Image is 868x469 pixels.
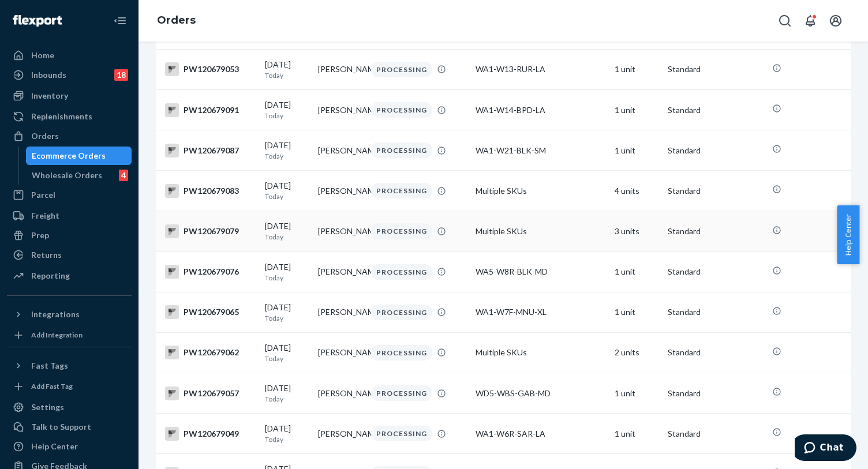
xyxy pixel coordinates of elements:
div: PROCESSING [371,426,432,441]
div: Replenishments [31,111,92,122]
div: PW120679053 [165,62,256,76]
div: PW120679076 [165,265,256,279]
a: Orders [157,14,196,27]
div: PW120679091 [165,103,256,117]
div: PW120679083 [165,184,256,198]
a: Returns [7,246,132,264]
p: Standard [668,347,763,358]
div: PROCESSING [371,102,432,118]
a: Ecommerce Orders [26,147,132,165]
td: Multiple SKUs [471,211,610,252]
p: Today [265,394,309,404]
td: 4 units [610,171,663,211]
td: [PERSON_NAME] [313,332,366,373]
td: 1 unit [610,130,663,171]
p: Standard [668,145,763,156]
button: Integrations [7,305,132,324]
td: 1 unit [610,292,663,332]
div: Help Center [31,441,78,452]
td: Multiple SKUs [471,332,610,373]
td: [PERSON_NAME] [313,211,366,252]
td: 1 unit [610,252,663,292]
p: Today [265,232,309,242]
div: [DATE] [265,261,309,283]
a: Wholesale Orders4 [26,166,132,185]
div: Integrations [31,309,80,320]
p: Standard [668,63,763,75]
div: WA1-W7F-MNU-XL [476,306,605,318]
div: PW120679057 [165,387,256,400]
a: Settings [7,398,132,417]
button: Open account menu [824,9,847,32]
img: Flexport logo [13,15,62,27]
button: Fast Tags [7,357,132,375]
div: PW120679087 [165,144,256,157]
ol: breadcrumbs [148,4,205,37]
p: Standard [668,306,763,318]
a: Prep [7,226,132,245]
div: [DATE] [265,382,309,404]
div: 18 [114,69,128,81]
div: WA1-W13-RUR-LA [476,63,605,75]
td: [PERSON_NAME] [313,252,366,292]
button: Close Navigation [108,9,132,32]
p: Today [265,111,309,121]
p: Standard [668,226,763,237]
td: Multiple SKUs [471,171,610,211]
div: PROCESSING [371,305,432,320]
div: Add Integration [31,330,83,340]
div: Talk to Support [31,421,91,433]
div: PROCESSING [371,62,432,77]
div: Ecommerce Orders [32,150,106,162]
div: Inventory [31,90,68,102]
p: Today [265,313,309,323]
div: [DATE] [265,140,309,161]
button: Open Search Box [773,9,796,32]
div: Inbounds [31,69,66,81]
a: Parcel [7,186,132,204]
div: [DATE] [265,99,309,121]
button: Talk to Support [7,418,132,436]
a: Replenishments [7,107,132,126]
p: Today [265,151,309,161]
a: Help Center [7,437,132,456]
div: WA1-W14-BPD-LA [476,104,605,116]
div: Returns [31,249,62,261]
div: PW120679079 [165,224,256,238]
div: Reporting [31,270,70,282]
div: [DATE] [265,220,309,242]
td: [PERSON_NAME] [313,130,366,171]
div: Prep [31,230,49,241]
a: Inventory [7,87,132,105]
div: Home [31,50,54,61]
td: [PERSON_NAME] [313,49,366,89]
button: Open notifications [799,9,822,32]
p: Standard [668,428,763,440]
td: 1 unit [610,373,663,414]
iframe: Opens a widget where you can chat to one of our agents [795,434,856,463]
td: [PERSON_NAME] [313,171,366,211]
div: [DATE] [265,180,309,201]
p: Standard [668,266,763,277]
div: Fast Tags [31,360,68,372]
div: Settings [31,402,64,413]
div: PROCESSING [371,223,432,239]
td: 1 unit [610,49,663,89]
div: [DATE] [265,342,309,363]
div: [DATE] [265,59,309,80]
a: Freight [7,207,132,225]
div: WA1-W6R-SAR-LA [476,428,605,440]
div: Freight [31,210,59,222]
td: 2 units [610,332,663,373]
button: Help Center [837,205,859,264]
div: Add Fast Tag [31,381,73,391]
a: Add Integration [7,328,132,342]
a: Orders [7,127,132,145]
td: [PERSON_NAME] [313,373,366,414]
div: WA5-W8R-BLK-MD [476,266,605,277]
td: 3 units [610,211,663,252]
p: Standard [668,185,763,197]
div: [DATE] [265,423,309,444]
